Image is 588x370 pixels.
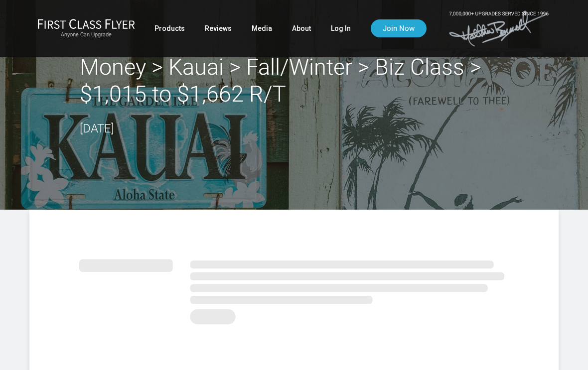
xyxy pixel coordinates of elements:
[154,19,185,37] a: Products
[252,19,272,37] a: Media
[37,31,135,38] small: Anyone Can Upgrade
[79,249,509,329] img: summary.svg
[37,18,135,38] a: First Class FlyerAnyone Can Upgrade
[331,19,351,37] a: Log In
[80,122,114,135] time: [DATE]
[292,19,311,37] a: About
[205,19,232,37] a: Reviews
[37,18,135,29] img: First Class Flyer
[371,19,427,37] a: Join Now
[80,54,508,108] h2: Money > Kauai > Fall/Winter > Biz Class > $1,015 to $1,662 R/T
